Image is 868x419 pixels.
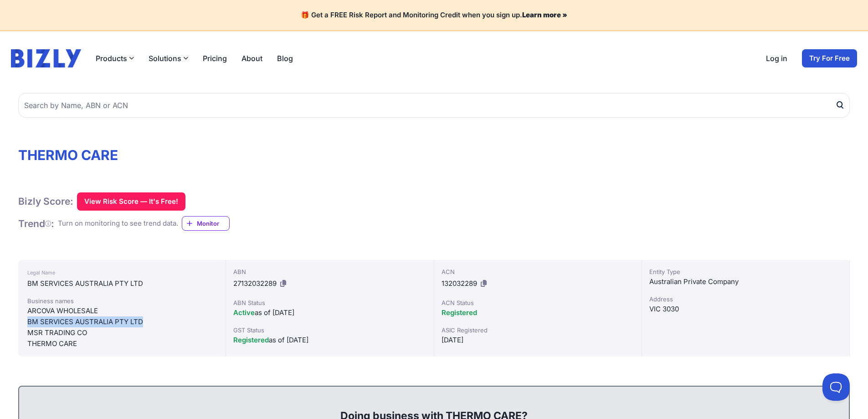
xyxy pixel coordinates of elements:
span: Monitor [197,219,229,228]
div: Turn on monitoring to see trend data. [58,218,178,229]
div: ACN [442,267,634,276]
div: ARCOVA WHOLESALE [27,305,216,316]
div: ABN Status [233,298,426,307]
div: Entity Type [649,267,842,276]
h4: 🎁 Get a FREE Risk Report and Monitoring Credit when you sign up. [11,11,857,20]
div: MSR TRADING CO [27,327,216,338]
div: VIC 3030 [649,304,842,315]
a: Blog [277,53,293,64]
a: Log in [766,53,787,64]
div: Legal Name [27,267,216,278]
div: ABN [233,267,426,276]
a: Try For Free [802,49,857,67]
div: Address [649,295,842,304]
button: Solutions [149,53,188,64]
div: THERMO CARE [27,338,216,349]
div: Business names [27,296,216,305]
button: Products [96,53,134,64]
div: [DATE] [442,335,634,346]
a: Learn more » [522,10,567,19]
div: ASIC Registered [442,326,634,335]
div: as of [DATE] [233,307,426,318]
input: Search by Name, ABN or ACN [18,93,850,118]
div: as of [DATE] [233,335,426,346]
div: GST Status [233,326,426,335]
span: 27132032289 [233,279,277,288]
a: Monitor [182,216,230,231]
div: ACN Status [442,298,634,307]
a: About [241,53,262,64]
span: 132032289 [442,279,477,288]
h1: THERMO CARE [18,147,850,163]
iframe: Toggle Customer Support [822,373,850,401]
div: BM SERVICES AUSTRALIA PTY LTD [27,316,216,327]
span: Active [233,308,255,317]
a: Pricing [203,53,227,64]
h1: Trend : [18,217,54,230]
h1: Bizly Score: [18,195,73,207]
span: Registered [442,308,477,317]
span: Registered [233,336,269,344]
div: BM SERVICES AUSTRALIA PTY LTD [27,278,216,289]
div: Australian Private Company [649,276,842,287]
button: View Risk Score — It's Free! [77,192,185,211]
